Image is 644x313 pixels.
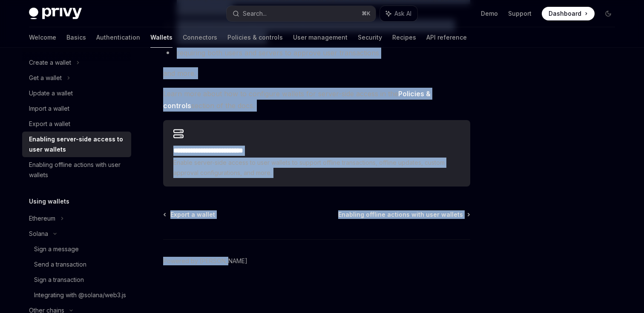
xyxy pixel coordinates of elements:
[22,272,131,287] a: Sign a transaction
[392,27,416,48] a: Recipes
[29,27,56,48] a: Welcome
[508,9,532,18] a: Support
[227,6,376,21] button: Search...⌘K
[22,101,131,116] a: Import a wallet
[29,103,69,114] div: Import a wallet
[22,287,131,303] a: Integrating with @solana/web3.js
[380,6,417,21] button: Ask AI
[22,257,131,272] a: Send a transaction
[243,9,267,19] div: Search...
[150,27,172,48] a: Wallets
[29,73,62,83] div: Get a wallet
[29,8,82,20] img: dark logo
[227,27,283,48] a: Policies & controls
[96,27,140,48] a: Authentication
[170,210,215,219] span: Export a wallet
[29,160,126,180] div: Enabling offline actions with user wallets
[29,88,73,98] div: Update a wallet
[34,244,79,254] div: Sign a message
[163,257,247,265] a: Powered by [PERSON_NAME]
[338,210,469,219] a: Enabling offline actions with user wallets
[362,10,371,17] span: ⌘ K
[29,119,70,129] div: Export a wallet
[29,196,69,207] h5: Using wallets
[29,229,48,239] div: Solana
[426,27,467,48] a: API reference
[394,9,411,18] span: Ask AI
[29,213,55,224] div: Ethereum
[601,7,615,20] button: Toggle dark mode
[66,27,86,48] a: Basics
[481,9,498,18] a: Demo
[22,132,131,157] a: Enabling server-side access to user wallets
[22,157,131,183] a: Enabling offline actions with user wallets
[29,134,126,155] div: Enabling server-side access to user wallets
[173,158,460,178] span: Enable server-side access to user wallets to support offline transactions, offline updates, custo...
[549,9,581,18] span: Dashboard
[22,86,131,101] a: Update a wallet
[542,7,595,20] a: Dashboard
[164,210,215,219] a: Export a wallet
[163,67,470,79] span: and more.
[34,259,86,270] div: Send a transaction
[34,290,126,300] div: Integrating with @solana/web3.js
[293,27,348,48] a: User management
[358,27,382,48] a: Security
[22,116,131,132] a: Export a wallet
[183,27,217,48] a: Connectors
[163,88,470,112] span: Learn more about how to configure wallets for server-side access in the section of the docs.
[338,210,463,219] span: Enabling offline actions with user wallets
[163,47,470,59] li: requiring both users and servers to approve user transactions
[34,275,84,285] div: Sign a transaction
[29,57,71,68] div: Create a wallet
[22,241,131,257] a: Sign a message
